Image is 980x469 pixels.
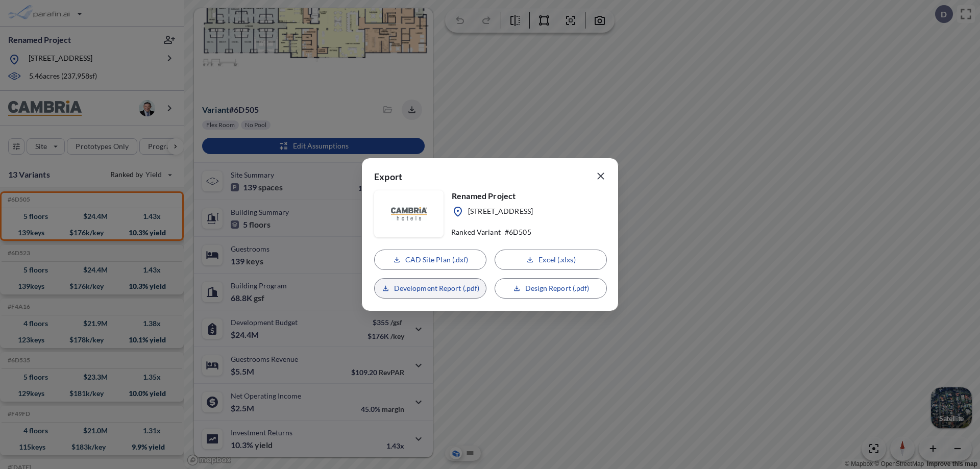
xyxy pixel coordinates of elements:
[495,250,607,270] button: Excel (.xlxs)
[468,206,533,218] p: [STREET_ADDRESS]
[452,190,533,202] p: Renamed Project
[451,228,501,237] p: Ranked Variant
[374,250,486,270] button: CAD Site Plan (.dxf)
[374,278,486,299] button: Development Report (.pdf)
[525,283,590,293] p: Design Report (.pdf)
[405,255,469,265] p: CAD Site Plan (.dxf)
[374,170,402,186] p: Export
[495,278,607,299] button: Design Report (.pdf)
[538,255,575,265] p: Excel (.xlxs)
[391,207,427,220] img: floorplanBranLogoPlug
[505,228,531,237] p: # 6D505
[394,283,480,293] p: Development Report (.pdf)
